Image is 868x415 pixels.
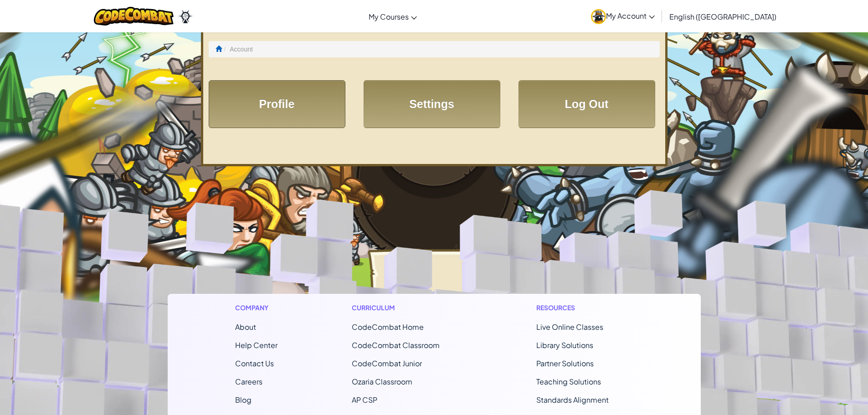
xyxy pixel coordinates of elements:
[591,9,606,24] img: avatar
[235,340,277,350] a: Help Center
[94,7,174,26] img: CodeCombat logo
[519,80,655,128] a: Log Out
[235,322,256,332] a: About
[235,303,277,313] h1: Company
[235,377,262,386] a: Careers
[352,377,412,386] a: Ozaria Classroom
[352,322,424,332] span: CodeCombat Home
[364,80,500,128] a: Settings
[536,395,609,405] a: Standards Alignment
[536,322,603,332] a: Live Online Classes
[369,12,409,21] span: My Courses
[235,395,252,405] a: Blog
[606,11,655,20] span: My Account
[536,340,593,350] a: Library Solutions
[586,2,659,31] a: My Account
[178,10,193,23] img: Ozaria
[352,340,440,350] a: CodeCombat Classroom
[222,45,253,54] li: Account
[209,80,345,128] a: Profile
[536,359,594,368] a: Partner Solutions
[352,359,422,368] a: CodeCombat Junior
[536,377,601,386] a: Teaching Solutions
[536,303,633,313] h1: Resources
[364,4,421,29] a: My Courses
[352,395,377,405] a: AP CSP
[665,4,781,29] a: English ([GEOGRAPHIC_DATA])
[669,12,776,21] span: English ([GEOGRAPHIC_DATA])
[352,303,462,313] h1: Curriculum
[235,359,274,368] span: Contact Us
